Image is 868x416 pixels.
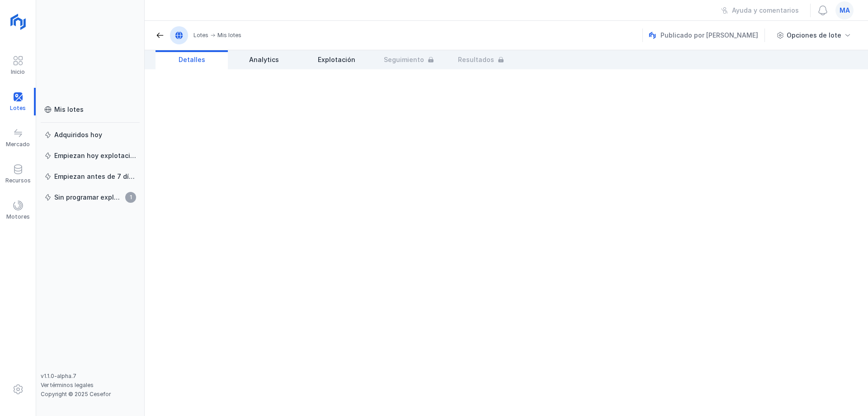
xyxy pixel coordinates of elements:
[41,101,140,118] a: Mis lotes
[840,6,850,15] span: ma
[249,55,279,64] span: Analytics
[41,391,140,398] div: Copyright © 2025 Cesefor
[649,29,766,42] div: Publicado por [PERSON_NAME]
[715,3,805,18] button: Ayuda y comentarios
[54,193,123,202] div: Sin programar explotación
[6,213,30,220] div: Motores
[458,55,494,64] span: Resultados
[41,373,140,380] div: v1.1.0-alpha.7
[732,6,799,15] div: Ayuda y comentarios
[300,50,373,69] a: Explotación
[125,192,136,203] span: 1
[41,127,140,143] a: Adquiridos hoy
[41,148,140,164] a: Empiezan hoy explotación
[54,130,102,139] div: Adquiridos hoy
[41,189,140,206] a: Sin programar explotación1
[179,55,205,64] span: Detalles
[193,32,208,39] div: Lotes
[445,50,517,69] a: Resultados
[41,168,140,185] a: Empiezan antes de 7 días
[228,50,300,69] a: Analytics
[7,10,29,33] img: logoRight.svg
[373,50,445,69] a: Seguimiento
[787,31,841,40] div: Opciones de lote
[649,32,656,39] img: nemus.svg
[384,55,424,64] span: Seguimiento
[54,172,136,181] div: Empiezan antes de 7 días
[5,177,31,184] div: Recursos
[54,105,84,114] div: Mis lotes
[54,151,136,160] div: Empiezan hoy explotación
[11,68,25,76] div: Inicio
[156,50,228,69] a: Detalles
[6,141,30,148] div: Mercado
[41,382,94,388] a: Ver términos legales
[318,55,355,64] span: Explotación
[217,32,241,39] div: Mis lotes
